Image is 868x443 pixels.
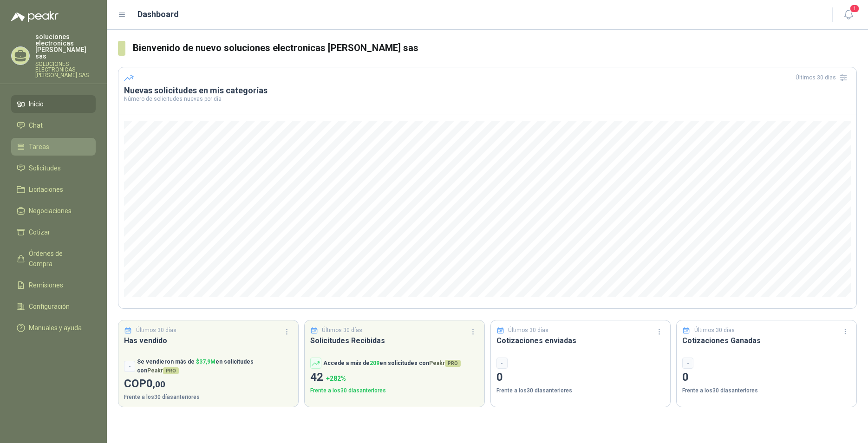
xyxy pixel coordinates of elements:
[682,369,851,386] p: 0
[29,323,82,333] span: Manuales y ayuda
[29,248,87,269] span: Órdenes de Compra
[11,11,59,22] img: Logo peakr
[35,33,96,59] p: soluciones electronicas [PERSON_NAME] sas
[124,393,293,402] p: Frente a los 30 días anteriores
[124,96,851,102] p: Número de solicitudes nuevas por día
[496,358,508,369] div: -
[29,206,72,216] span: Negociaciones
[682,358,693,369] div: -
[310,386,479,395] p: Frente a los 30 días anteriores
[35,61,96,78] p: SOLUCIONES ELECTRONICAS [PERSON_NAME] SAS
[11,223,96,241] a: Cotizar
[496,386,665,395] p: Frente a los 30 días anteriores
[147,367,179,374] span: Peakr
[124,375,293,393] p: COP
[29,99,44,109] span: Inicio
[146,377,165,390] span: 0
[137,8,179,21] h1: Dashboard
[11,245,96,273] a: Órdenes de Compra
[29,301,70,312] span: Configuración
[137,358,293,375] p: Se vendieron más de en solicitudes con
[136,326,176,335] p: Últimos 30 días
[11,138,96,156] a: Tareas
[11,159,96,177] a: Solicitudes
[124,361,135,372] div: -
[11,117,96,134] a: Chat
[445,360,461,367] span: PRO
[29,142,49,152] span: Tareas
[11,319,96,337] a: Manuales y ayuda
[29,120,43,130] span: Chat
[694,326,735,335] p: Últimos 30 días
[508,326,548,335] p: Últimos 30 días
[153,379,165,390] span: ,00
[11,276,96,294] a: Remisiones
[11,202,96,220] a: Negociaciones
[124,85,851,96] h3: Nuevas solicitudes en mis categorías
[11,95,96,113] a: Inicio
[310,369,479,386] p: 42
[323,359,461,368] p: Accede a más de en solicitudes con
[29,280,63,290] span: Remisiones
[322,326,362,335] p: Últimos 30 días
[796,70,851,85] div: Últimos 30 días
[11,298,96,315] a: Configuración
[163,367,179,374] span: PRO
[29,184,63,195] span: Licitaciones
[29,163,61,173] span: Solicitudes
[682,335,851,346] h3: Cotizaciones Ganadas
[326,375,346,382] span: + 282 %
[840,7,857,23] button: 1
[429,360,461,366] span: Peakr
[11,181,96,198] a: Licitaciones
[310,335,479,346] h3: Solicitudes Recibidas
[496,335,665,346] h3: Cotizaciones enviadas
[370,360,379,366] span: 209
[29,227,50,237] span: Cotizar
[133,41,857,55] h3: Bienvenido de nuevo soluciones electronicas [PERSON_NAME] sas
[124,335,293,346] h3: Has vendido
[849,4,860,13] span: 1
[496,369,665,386] p: 0
[682,386,851,395] p: Frente a los 30 días anteriores
[196,358,215,365] span: $ 37,9M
